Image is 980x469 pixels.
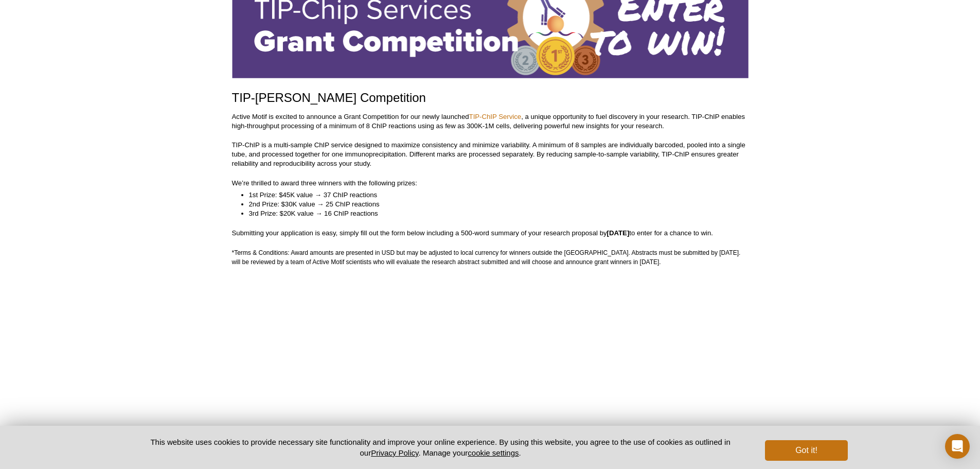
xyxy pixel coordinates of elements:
li: 3rd Prize: $20K value → 16 ChIP reactions [249,209,738,218]
p: *Terms & Conditions: Award amounts are presented in USD but may be adjusted to local currency for... [232,248,749,267]
p: Submitting your application is easy, simply fill out the form below including a 500-word summary ... [232,229,749,238]
p: Active Motif is excited to announce a Grant Competition for our newly launched , a unique opportu... [232,112,749,131]
p: TIP-ChIP is a multi-sample ChIP service designed to maximize consistency and minimize variability... [232,141,749,168]
a: Privacy Policy [371,448,418,457]
button: cookie settings [468,448,519,457]
h1: TIP-[PERSON_NAME] Competition [232,91,749,106]
strong: [DATE] [607,229,630,237]
p: This website uses cookies to provide necessary site functionality and improve your online experie... [133,437,749,458]
a: TIP-ChIP Service [469,113,522,120]
li: 1st Prize: $45K value → 37 ChIP reactions [249,190,738,200]
li: 2nd Prize: $30K value → 25 ChIP reactions [249,200,738,209]
p: We’re thrilled to award three winners with the following prizes: [232,179,749,188]
button: Got it! [765,440,847,461]
div: Open Intercom Messenger [945,434,970,459]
